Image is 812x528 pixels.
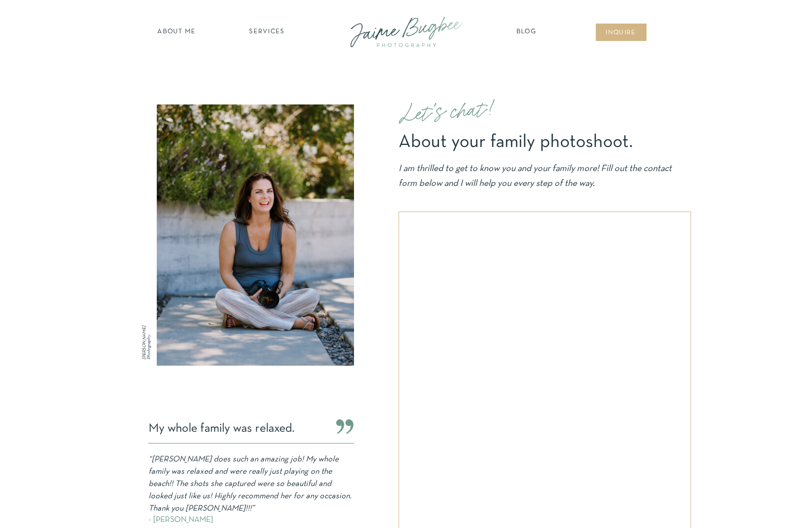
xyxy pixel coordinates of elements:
a: SERVICES [238,27,296,37]
p: Let's chat! [398,88,583,137]
h1: About your family photoshoot. [399,133,679,149]
a: about ME [155,27,199,37]
i: “[PERSON_NAME] does such an amazing job! My whole family was relaxed and were really just playing... [149,456,351,512]
a: Blog [514,27,539,37]
i: [PERSON_NAME] Photography [142,326,151,360]
p: - [PERSON_NAME] [149,513,345,525]
a: inqUIre [600,28,642,38]
p: My whole family was relaxed. [149,421,325,441]
i: I am thrilled to get to know you and your family more! Fill out the contact form below and I will... [399,164,672,188]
